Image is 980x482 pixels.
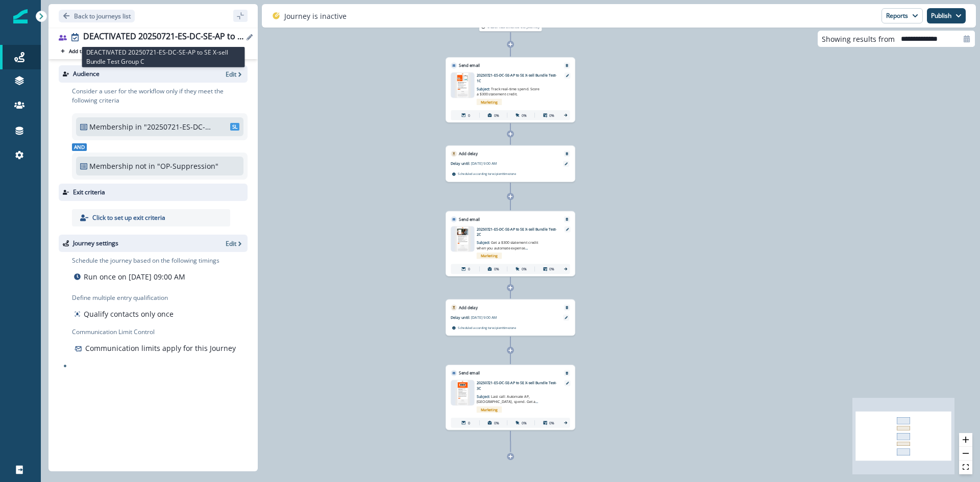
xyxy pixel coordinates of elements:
p: Add tag [69,48,87,54]
div: Send emailRemoveemail asset unavailable20250721-ES-DC-SE-AP to SE X-sell Bundle Test-2CSubject: G... [446,211,575,276]
p: Communication Limit Control [72,327,248,337]
span: SL [230,123,239,131]
p: Consider a user for the workflow only if they meet the following criteria [72,87,248,105]
img: Inflection [13,9,28,23]
p: [DATE] 9:00 AM [471,161,534,166]
div: DEACTIVATED 20250721-ES-DC-SE-AP to SE X-sell Bundle Test Group C [83,32,243,43]
span: Marketing [477,252,502,259]
p: Delay until: [451,315,471,320]
p: 0% [494,420,499,425]
p: 0 [468,266,470,271]
p: Send email [459,370,480,376]
p: 0% [494,113,499,118]
button: Remove [563,218,571,221]
button: zoom in [959,433,972,447]
p: Showing results from [822,34,895,44]
button: Edit [226,70,243,79]
p: Scheduled according to recipient timezone [458,325,516,330]
button: Edit name [243,34,256,40]
button: Remove [563,371,571,375]
p: Subject: [477,391,540,404]
p: Membership [89,161,133,171]
span: Marketing [477,99,502,105]
p: "OP-Suppression" [157,161,226,171]
img: email asset unavailable [455,226,471,251]
p: 0% [549,420,554,425]
p: Send email [459,63,480,69]
p: Qualify contacts only once [84,309,174,319]
p: 0 [468,113,470,118]
button: sidebar collapse toggle [233,10,248,22]
p: "20250721-ES-DC-SE-AP to SE X-sell Bundle Test Group C" [144,121,213,132]
button: Edit [226,239,243,248]
p: 0% [522,420,527,425]
p: Back to journeys list [74,12,131,20]
p: Exit criteria [73,188,105,197]
p: Add delay [459,151,478,157]
span: Track real-time spend. Score a $300 statement credit. [477,86,540,96]
span: Last call: Automate AP, [GEOGRAPHIC_DATA], spend. Get a $300 statement credit. [477,394,538,410]
span: Get a $300 statement credit when you automate expense reporting [477,240,538,256]
p: not in [135,161,155,171]
p: Run once on [DATE] 09:00 AM [84,271,185,282]
button: Remove [563,306,571,310]
p: Journey is inactive [284,11,347,21]
p: Membership [89,121,133,132]
button: Remove [563,64,571,67]
p: Delay until: [451,161,471,166]
p: Scheduled according to recipient timezone [458,171,516,176]
p: Edit [226,70,236,79]
p: 20250721-ES-DC-SE-AP to SE X-sell Bundle Test-2C [477,226,557,237]
p: Audience [73,69,100,79]
img: email asset unavailable [455,380,470,405]
p: in [135,121,142,132]
p: Define multiple entry qualification [72,293,176,302]
p: Send email [459,216,480,222]
p: 0% [494,266,499,271]
p: 0% [522,113,527,118]
p: Schedule the journey based on the following timings [72,256,219,265]
p: Journey settings [73,239,118,248]
img: email asset unavailable [455,72,471,97]
p: 0% [549,266,554,271]
div: Send emailRemoveemail asset unavailable20250721-ES-DC-SE-AP to SE X-sell Bundle Test-1CSubject: T... [446,57,575,122]
p: Click to set up exit criteria [92,213,165,222]
button: Add tag [59,47,89,55]
button: Remove [563,152,571,156]
p: 0% [522,266,527,271]
span: And [72,143,87,151]
p: 0% [549,113,554,118]
p: Communication limits apply for this Journey [85,343,236,353]
button: Publish [927,8,966,23]
p: [DATE] 9:00 AM [471,315,534,320]
button: zoom out [959,447,972,461]
button: Go back [59,10,135,22]
p: 20250721-ES-DC-SE-AP to SE X-sell Bundle Test-1C [477,72,557,83]
span: Marketing [477,407,502,413]
p: Add delay [459,305,478,311]
button: Reports [881,8,923,23]
div: Add delayRemoveDelay until:[DATE] 9:00 AMScheduled according torecipienttimezone [446,145,575,182]
p: 0 [468,420,470,425]
p: Edit [226,239,236,248]
p: Subject: [477,83,540,97]
p: Subject: [477,237,540,251]
div: Send emailRemoveemail asset unavailable20250721-ES-DC-SE-AP to SE X-sell Bundle Test-3CSubject: L... [446,365,575,430]
div: Add delayRemoveDelay until:[DATE] 9:00 AMScheduled according torecipienttimezone [446,299,575,336]
p: 20250721-ES-DC-SE-AP to SE X-sell Bundle Test-3C [477,380,557,391]
button: fit view [959,461,972,474]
